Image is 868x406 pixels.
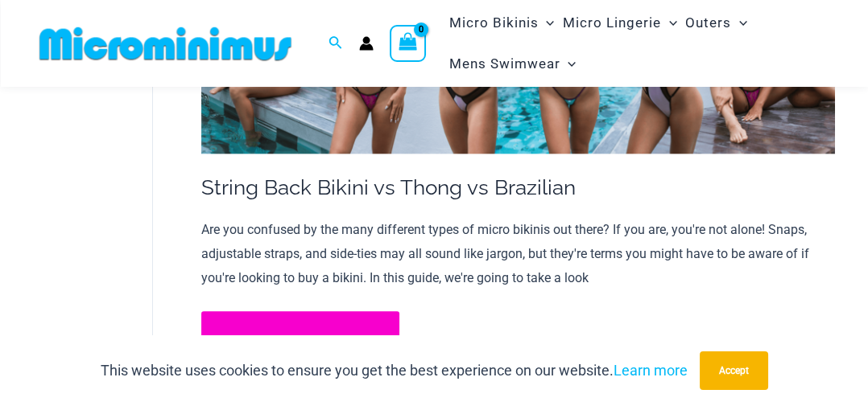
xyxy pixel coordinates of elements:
img: MM SHOP LOGO FLAT [33,26,298,62]
span: Micro Lingerie [563,2,661,43]
a: Mens SwimwearMenu ToggleMenu Toggle [444,43,580,84]
span: Micro Bikinis [448,2,538,43]
p: This website uses cookies to ensure you get the best experience on our website. [101,359,688,383]
a: Search icon link [329,34,343,54]
a: String Back Bikini vs Thong vs Brazilian [201,175,576,199]
span: Menu Toggle [538,2,554,43]
a: OutersMenu ToggleMenu Toggle [681,2,751,43]
button: Accept [700,351,768,390]
span: Menu Toggle [661,2,677,43]
span: Outers [685,2,731,43]
a: View Shopping Cart, empty [390,25,427,62]
span: Menu Toggle [731,2,747,43]
div: Are you confused by the many different types of micro bikinis out there? If you are, you're not a... [201,218,835,289]
span: Menu Toggle [560,43,576,84]
a: Micro LingerieMenu ToggleMenu Toggle [559,2,681,43]
span: Mens Swimwear [448,43,560,84]
a: Learn more [614,362,688,379]
a: Micro BikinisMenu ToggleMenu Toggle [444,2,558,43]
a: Account icon link [359,36,374,51]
